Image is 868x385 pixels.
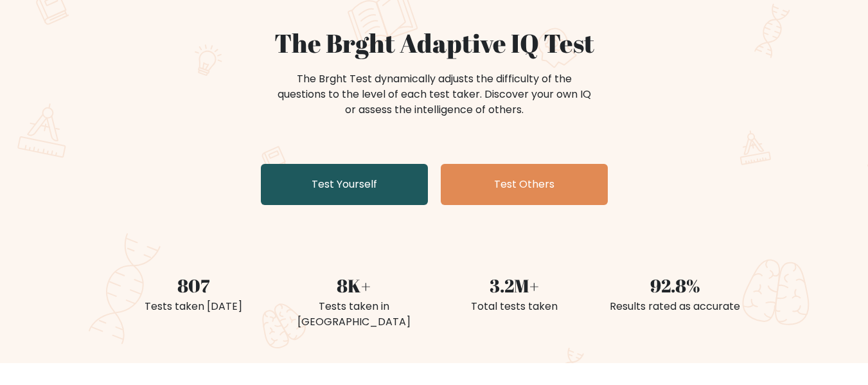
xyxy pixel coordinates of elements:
div: The Brght Test dynamically adjusts the difficulty of the questions to the level of each test take... [274,71,595,118]
a: Test Others [441,164,608,205]
div: Results rated as accurate [603,299,748,314]
div: 807 [121,272,266,299]
div: Tests taken in [GEOGRAPHIC_DATA] [281,299,427,330]
div: Total tests taken [442,299,587,314]
a: Test Yourself [261,164,428,205]
h1: The Brght Adaptive IQ Test [121,28,748,58]
div: 8K+ [281,272,427,299]
div: Tests taken [DATE] [121,299,266,314]
div: 3.2M+ [442,272,587,299]
div: 92.8% [603,272,748,299]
